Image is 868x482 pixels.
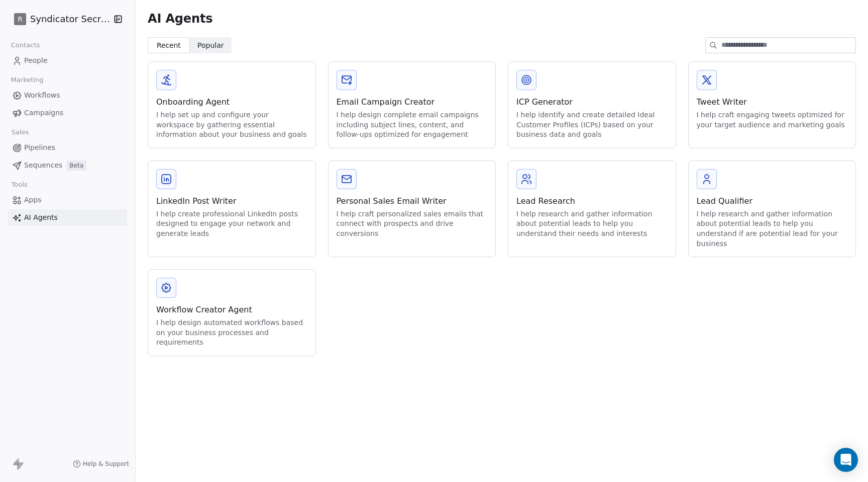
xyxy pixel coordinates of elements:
[516,195,668,207] div: Lead Research
[8,105,127,121] a: Campaigns
[337,96,488,108] div: Email Campaign Creator
[697,96,848,108] div: Tweet Writer
[197,40,224,51] span: Popular
[18,14,23,24] span: R
[12,11,107,28] button: RSyndicator Secrets
[24,142,55,153] span: Pipelines
[30,13,111,26] span: Syndicator Secrets
[24,160,62,171] span: Sequences
[7,177,32,192] span: Tools
[8,87,127,104] a: Workflows
[156,110,307,140] div: I help set up and configure your workspace by gathering essential information about your business...
[83,460,129,468] span: Help & Support
[516,209,668,239] div: I help research and gather information about potential leads to help you understand their needs a...
[156,318,307,348] div: I help design automated workflows based on your business processes and requirements
[7,38,44,53] span: Contacts
[73,460,129,468] a: Help & Support
[8,209,127,226] a: AI Agents
[516,110,668,140] div: I help identify and create detailed Ideal Customer Profiles (ICPs) based on your business data an...
[337,195,488,207] div: Personal Sales Email Writer
[156,304,307,316] div: Workflow Creator Agent
[24,195,42,205] span: Apps
[24,55,48,66] span: People
[24,108,63,118] span: Campaigns
[24,212,58,223] span: AI Agents
[8,52,127,69] a: People
[8,157,127,174] a: SequencesBeta
[156,209,307,239] div: I help create professional LinkedIn posts designed to engage your network and generate leads
[24,90,60,101] span: Workflows
[7,125,33,140] span: Sales
[148,11,212,26] span: AI Agents
[8,139,127,156] a: Pipelines
[156,96,307,108] div: Onboarding Agent
[8,192,127,208] a: Apps
[337,110,488,140] div: I help design complete email campaigns including subject lines, content, and follow-ups optimized...
[697,110,848,130] div: I help craft engaging tweets optimized for your target audience and marketing goals
[697,195,848,207] div: Lead Qualifier
[7,72,48,88] span: Marketing
[156,195,307,207] div: LinkedIn Post Writer
[337,209,488,239] div: I help craft personalized sales emails that connect with prospects and drive conversions
[697,209,848,249] div: I help research and gather information about potential leads to help you understand if are potent...
[834,448,858,472] div: Open Intercom Messenger
[516,96,668,108] div: ICP Generator
[66,160,86,171] span: Beta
